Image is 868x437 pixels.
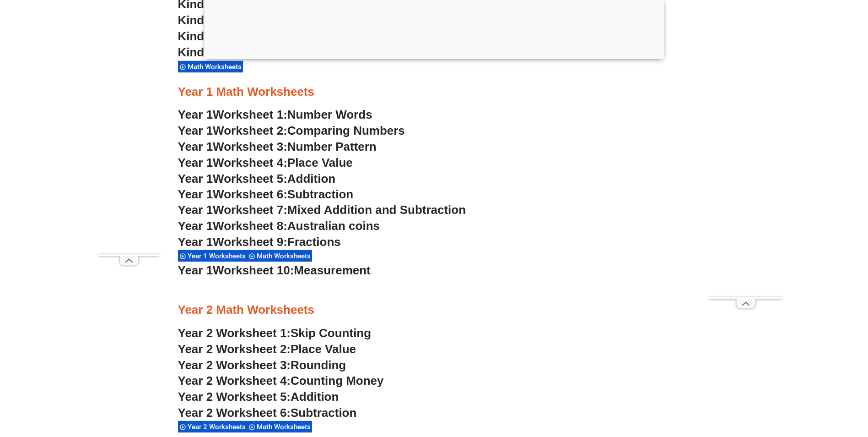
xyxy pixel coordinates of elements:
[291,390,339,404] span: Addition
[287,140,377,153] span: Number Pattern
[178,406,357,420] a: Year 2 Worksheet 6:Subtraction
[178,29,216,43] span: Kinder
[247,250,312,262] div: Math Worksheets
[291,342,356,356] span: Place Value
[213,156,287,169] span: Worksheet 4:
[213,140,287,153] span: Worksheet 3:
[213,203,287,217] span: Worksheet 7:
[213,235,287,249] span: Worksheet 9:
[291,374,384,388] span: Counting Money
[178,390,291,404] span: Year 2 Worksheet 5:
[98,22,160,254] iframe: Advertisement
[178,172,336,186] a: Year 1Worksheet 5:Addition
[178,187,354,201] a: Year 1Worksheet 6:Subtraction
[213,263,294,277] span: Worksheet 10:
[178,140,377,153] a: Year 1Worksheet 3:Number Pattern
[287,124,405,137] span: Comparing Numbers
[213,187,287,201] span: Worksheet 6:
[178,326,291,340] span: Year 2 Worksheet 1:
[291,326,371,340] span: Skip Counting
[178,406,291,420] span: Year 2 Worksheet 6:
[178,326,372,340] a: Year 2 Worksheet 1:Skip Counting
[178,60,243,73] div: Math Worksheets
[287,235,341,249] span: Fractions
[213,108,287,121] span: Worksheet 1:
[188,423,248,431] span: Year 2 Worksheets
[178,235,341,249] a: Year 1Worksheet 9:Fractions
[287,156,353,169] span: Place Value
[287,203,466,217] span: Mixed Addition and Subtraction
[708,22,783,297] iframe: Advertisement
[178,84,690,100] h3: Year 1 Math Worksheets
[257,252,313,260] span: Math Worksheets
[213,219,287,233] span: Worksheet 8:
[213,172,287,186] span: Worksheet 5:
[178,358,291,372] span: Year 2 Worksheet 3:
[178,156,353,169] a: Year 1Worksheet 4:Place Value
[178,342,291,356] span: Year 2 Worksheet 2:
[287,219,380,233] span: Australian coins
[178,108,372,121] a: Year 1Worksheet 1:Number Words
[213,124,287,137] span: Worksheet 2:
[178,13,216,27] span: Kinder
[291,358,346,372] span: Rounding
[178,219,380,233] a: Year 1Worksheet 8:Australian coins
[178,203,466,217] a: Year 1Worksheet 7:Mixed Addition and Subtraction
[716,333,868,437] iframe: Chat Widget
[287,108,372,121] span: Number Words
[188,63,244,71] span: Math Worksheets
[178,421,247,433] div: Year 2 Worksheets
[287,187,353,201] span: Subtraction
[178,124,405,137] a: Year 1Worksheet 2:Comparing Numbers
[178,374,291,388] span: Year 2 Worksheet 4:
[178,358,346,372] a: Year 2 Worksheet 3:Rounding
[178,250,247,262] div: Year 1 Worksheets
[178,263,371,277] a: Year 1Worksheet 10:Measurement
[247,421,312,433] div: Math Worksheets
[188,252,248,260] span: Year 1 Worksheets
[287,172,335,186] span: Addition
[178,390,339,404] a: Year 2 Worksheet 5:Addition
[178,45,216,59] span: Kinder
[291,406,356,420] span: Subtraction
[257,423,313,431] span: Math Worksheets
[178,374,384,388] a: Year 2 Worksheet 4:Counting Money
[178,342,356,356] a: Year 2 Worksheet 2:Place Value
[178,302,690,318] h3: Year 2 Math Worksheets
[294,263,371,277] span: Measurement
